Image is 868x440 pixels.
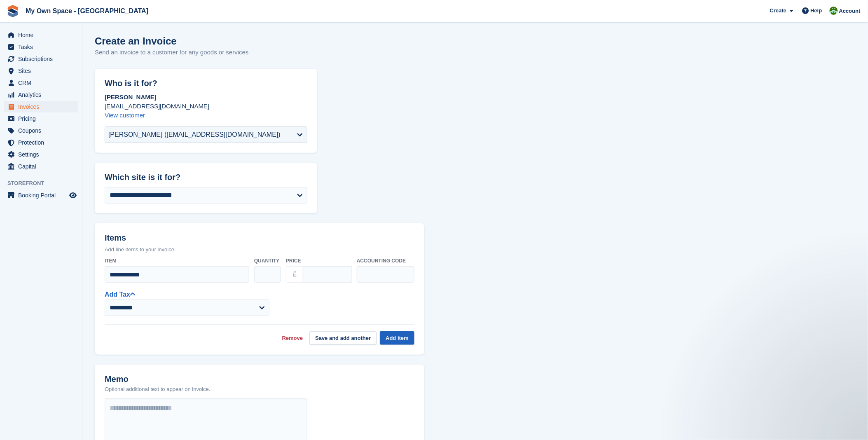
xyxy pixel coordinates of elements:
[18,77,68,89] span: CRM
[286,257,352,264] label: Price
[4,125,78,136] a: menu
[105,374,211,384] h2: Memo
[309,331,377,345] button: Save and add another
[18,53,68,65] span: Subscriptions
[105,79,307,88] h2: Who is it for?
[105,233,414,244] h2: Items
[4,41,78,53] a: menu
[18,149,68,160] span: Settings
[811,7,822,15] span: Help
[18,190,68,201] span: Booking Portal
[282,334,303,342] a: Remove
[7,5,19,17] img: stora-icon-8386f47178a22dfd0bd8f6a31ec36ba5ce8667c1dd55bd0f319d3a0aa187defe.svg
[105,257,249,264] label: Item
[4,101,78,112] a: menu
[4,53,78,65] a: menu
[4,190,78,201] a: menu
[105,112,145,119] a: View customer
[22,4,152,18] a: My Own Space - [GEOGRAPHIC_DATA]
[105,246,414,254] p: Add line items to your invoice.
[770,7,786,15] span: Create
[18,137,68,148] span: Protection
[4,77,78,89] a: menu
[95,35,249,47] h1: Create an Invoice
[357,257,414,264] label: Accounting code
[18,89,68,101] span: Analytics
[7,179,82,187] span: Storefront
[4,161,78,172] a: menu
[18,41,68,53] span: Tasks
[105,173,307,182] h2: Which site is it for?
[380,331,414,345] button: Add item
[4,65,78,77] a: menu
[254,257,281,264] label: Quantity
[18,101,68,112] span: Invoices
[95,48,249,57] p: Send an invoice to a customer for any goods or services
[105,93,307,102] p: [PERSON_NAME]
[68,190,78,200] a: Preview store
[105,291,135,298] a: Add Tax
[4,149,78,160] a: menu
[18,65,68,77] span: Sites
[105,102,307,111] p: [EMAIL_ADDRESS][DOMAIN_NAME]
[4,137,78,148] a: menu
[108,130,281,140] div: [PERSON_NAME] ([EMAIL_ADDRESS][DOMAIN_NAME])
[18,113,68,124] span: Pricing
[18,29,68,41] span: Home
[839,7,861,15] span: Account
[18,161,68,172] span: Capital
[4,29,78,41] a: menu
[105,385,211,393] p: Optional additional text to appear on invoice.
[4,89,78,101] a: menu
[4,113,78,124] a: menu
[18,125,68,136] span: Coupons
[830,7,838,15] img: Keely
